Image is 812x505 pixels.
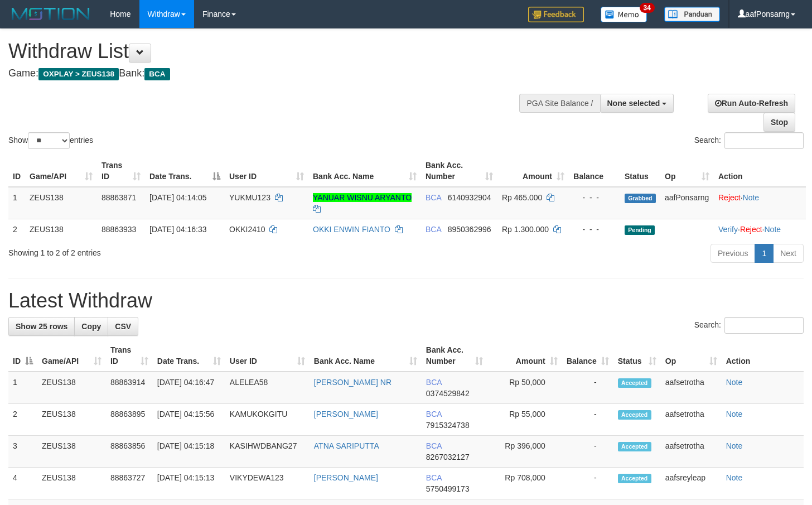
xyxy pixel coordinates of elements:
span: BCA [426,473,442,482]
span: BCA [426,441,442,450]
a: Show 25 rows [8,317,75,336]
td: KASIHWDBANG27 [225,436,310,468]
td: 88863914 [106,372,153,404]
td: - [562,436,613,468]
th: User ID: activate to sort column ascending [225,340,310,372]
span: Pending [625,225,655,235]
td: ZEUS138 [37,468,106,499]
td: Rp 396,000 [487,436,562,468]
span: 88863871 [101,193,136,202]
a: [PERSON_NAME] NR [314,378,391,387]
td: aafPonsarng [660,187,714,219]
span: Copy 6140932904 to clipboard [448,193,491,202]
th: Bank Acc. Number: activate to sort column ascending [421,155,497,187]
td: 4 [8,468,37,499]
span: CSV [115,322,131,331]
td: aafsetrotha [661,372,722,404]
th: Game/API: activate to sort column ascending [37,340,106,372]
span: None selected [607,99,660,108]
h1: Withdraw List [8,40,530,62]
th: ID [8,155,25,187]
th: Status: activate to sort column ascending [613,340,661,372]
select: Showentries [28,132,70,149]
td: ZEUS138 [37,372,106,404]
a: [PERSON_NAME] [314,410,378,419]
td: 3 [8,436,37,468]
span: BCA [426,410,442,419]
img: MOTION_logo.png [8,6,93,22]
div: PGA Site Balance / [519,94,600,113]
img: panduan.png [664,7,720,22]
span: Copy [81,322,101,331]
span: BCA [426,193,441,202]
th: Balance [569,155,620,187]
th: Balance: activate to sort column ascending [562,340,613,372]
div: Showing 1 to 2 of 2 entries [8,243,330,258]
span: Accepted [618,410,651,420]
input: Search: [724,132,804,149]
td: 2 [8,404,37,436]
span: 34 [640,3,655,13]
label: Search: [694,317,804,334]
a: Previous [710,244,755,263]
th: Amount: activate to sort column ascending [487,340,562,372]
span: Rp 465.000 [502,193,542,202]
div: - - - [573,192,616,203]
label: Show entries [8,132,93,149]
td: ALELEA58 [225,372,310,404]
th: Status [620,155,660,187]
a: Reject [718,193,741,202]
span: BCA [426,225,441,234]
span: Copy 0374529842 to clipboard [426,389,470,398]
td: 1 [8,187,25,219]
td: Rp 50,000 [487,372,562,404]
span: BCA [426,378,442,387]
span: BCA [144,68,170,80]
a: ATNA SARIPUTTA [314,441,379,450]
a: Note [743,193,760,202]
a: Run Auto-Refresh [708,94,795,113]
img: Button%20Memo.svg [601,7,647,22]
td: 88863895 [106,404,153,436]
a: [PERSON_NAME] [314,473,378,482]
a: Note [726,378,743,387]
td: ZEUS138 [37,436,106,468]
span: YUKMU123 [229,193,270,202]
td: aafsetrotha [661,404,722,436]
th: Bank Acc. Name: activate to sort column ascending [308,155,421,187]
span: 88863933 [101,225,136,234]
td: - [562,468,613,499]
span: Rp 1.300.000 [502,225,549,234]
span: Show 25 rows [16,322,67,331]
h1: Latest Withdraw [8,290,804,312]
a: 1 [755,244,774,263]
span: Copy 8950362996 to clipboard [448,225,491,234]
img: Feedback.jpg [528,7,584,22]
th: Bank Acc. Number: activate to sort column ascending [422,340,487,372]
th: Game/API: activate to sort column ascending [25,155,97,187]
a: OKKI ENWIN FIANTO [313,225,390,234]
div: - - - [573,224,616,235]
a: Copy [74,317,108,336]
a: Note [726,410,743,419]
td: [DATE] 04:15:13 [153,468,225,499]
td: Rp 55,000 [487,404,562,436]
td: KAMUKOKGITU [225,404,310,436]
td: 88863727 [106,468,153,499]
span: OXPLAY > ZEUS138 [38,68,119,80]
td: - [562,404,613,436]
a: Reject [740,225,762,234]
input: Search: [724,317,804,334]
span: [DATE] 04:14:05 [149,193,206,202]
label: Search: [694,132,804,149]
td: 88863856 [106,436,153,468]
td: [DATE] 04:15:18 [153,436,225,468]
td: 2 [8,219,25,239]
a: YANUAR WISNU ARYANTO [313,193,412,202]
td: aafsreyleap [661,468,722,499]
a: Note [726,473,743,482]
h4: Game: Bank: [8,68,530,79]
th: User ID: activate to sort column ascending [225,155,308,187]
td: [DATE] 04:16:47 [153,372,225,404]
span: Accepted [618,442,651,451]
